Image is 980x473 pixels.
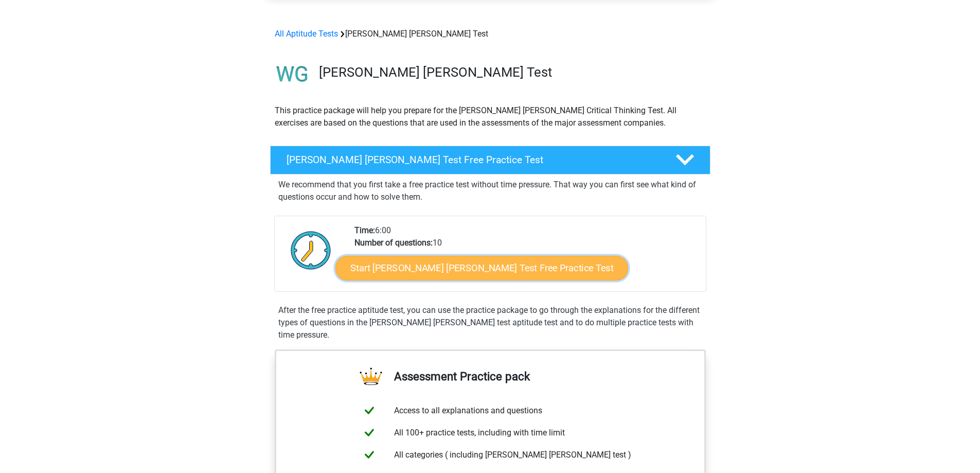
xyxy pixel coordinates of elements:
b: Time: [354,225,375,235]
img: Clock [285,224,337,276]
img: watson glaser test [271,52,314,96]
h4: [PERSON_NAME] [PERSON_NAME] Test Free Practice Test [287,154,659,166]
p: This practice package will help you prepare for the [PERSON_NAME] [PERSON_NAME] Critical Thinking... [275,104,706,129]
div: [PERSON_NAME] [PERSON_NAME] Test [271,28,710,40]
h3: [PERSON_NAME] [PERSON_NAME] Test [319,64,702,80]
a: Start [PERSON_NAME] [PERSON_NAME] Test Free Practice Test [335,256,628,281]
div: 6:00 10 [347,224,705,291]
a: All Aptitude Tests [275,29,338,39]
a: [PERSON_NAME] [PERSON_NAME] Test Free Practice Test [266,146,715,174]
p: We recommend that you first take a free practice test without time pressure. That way you can fir... [278,179,702,203]
b: Number of questions: [354,238,433,248]
div: After the free practice aptitude test, you can use the practice package to go through the explana... [274,304,706,341]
